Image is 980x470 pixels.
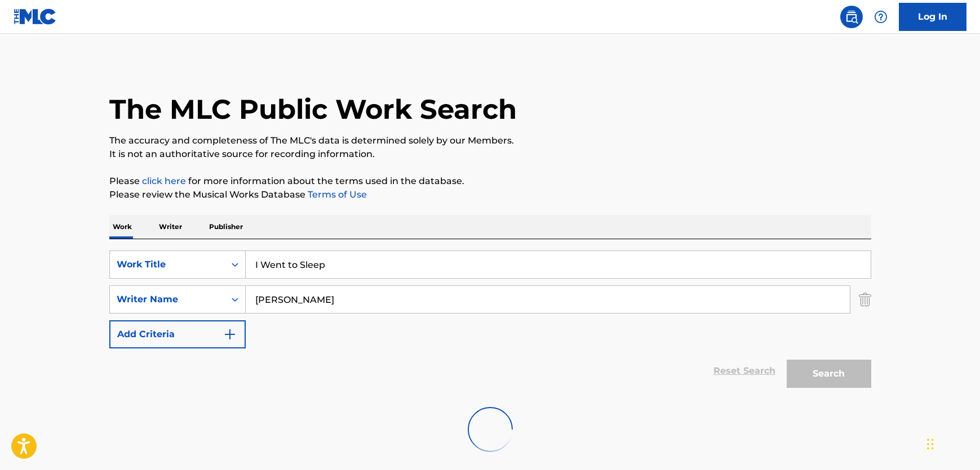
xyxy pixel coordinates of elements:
[109,320,246,348] button: Add Criteria
[870,6,892,28] div: Help
[460,400,520,460] img: preloader
[109,147,871,161] p: It is not an authoritative source for recording information.
[927,427,934,461] div: Drag
[117,293,218,306] div: Writer Name
[840,6,863,28] a: Public Search
[223,328,237,341] img: 9d2ae6d4665cec9f34b9.svg
[924,416,980,470] iframe: Chat Widget
[109,250,871,393] form: Search Form
[109,92,517,126] h1: The MLC Public Work Search
[109,215,135,239] p: Work
[109,174,871,188] p: Please for more information about the terms used in the database.
[845,10,858,24] img: search
[109,134,871,147] p: The accuracy and completeness of The MLC's data is determined solely by our Members.
[859,285,871,314] img: Delete Criterion
[305,189,367,200] a: Terms of Use
[14,8,57,25] img: MLC Logo
[142,176,186,186] a: click here
[206,215,246,239] p: Publisher
[117,258,218,271] div: Work Title
[109,188,871,202] p: Please review the Musical Works Database
[899,3,966,31] a: Log In
[874,10,888,24] img: help
[156,215,185,239] p: Writer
